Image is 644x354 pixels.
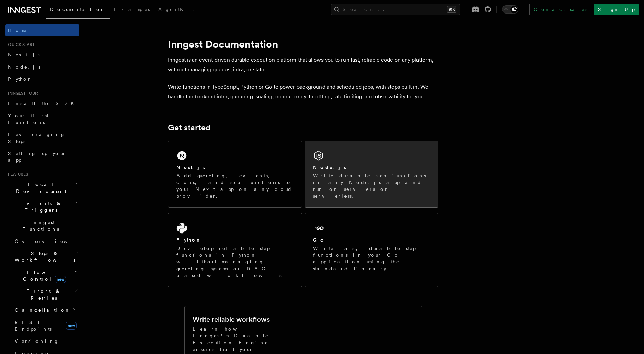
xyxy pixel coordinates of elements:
span: Steps & Workflows [12,250,75,263]
span: new [66,322,77,330]
kbd: ⌘K [447,6,456,13]
button: Flow Controlnew [12,266,79,285]
a: Your first Functions [5,109,79,128]
a: Leveraging Steps [5,128,79,147]
h2: Node.js [313,164,347,171]
button: Toggle dark mode [502,5,518,14]
span: Flow Control [12,269,74,282]
a: Python [5,73,79,85]
a: Home [5,24,79,36]
button: Search...⌘K [331,4,460,15]
span: Features [5,172,28,177]
a: Sign Up [594,4,639,15]
button: Inngest Functions [5,216,79,235]
span: Examples [114,7,150,12]
a: Next.jsAdd queueing, events, crons, and step functions to your Next app on any cloud provider. [168,141,302,208]
span: Home [8,27,27,34]
span: Documentation [50,7,106,12]
span: Local Development [5,181,74,195]
button: Events & Triggers [5,197,79,216]
button: Cancellation [12,304,79,316]
a: PythonDevelop reliable step functions in Python without managing queueing systems or DAG based wo... [168,213,302,287]
span: Inngest Functions [5,219,73,232]
a: Setting up your app [5,147,79,166]
span: AgentKit [158,7,194,12]
button: Steps & Workflows [12,247,79,266]
span: Python [8,76,33,82]
a: GoWrite fast, durable step functions in your Go application using the standard library. [305,213,438,287]
a: Versioning [12,335,79,347]
a: Documentation [46,2,110,19]
p: Write durable step functions in any Node.js app and run on servers or serverless. [313,172,430,199]
span: Inngest tour [5,91,38,96]
a: Examples [110,2,154,18]
span: Your first Functions [8,113,48,125]
span: new [55,276,66,283]
a: Next.js [5,49,79,61]
p: Write functions in TypeScript, Python or Go to power background and scheduled jobs, with steps bu... [168,82,438,101]
a: AgentKit [154,2,198,18]
p: Inngest is an event-driven durable execution platform that allows you to run fast, reliable code ... [168,55,438,74]
h2: Python [176,236,201,243]
span: REST Endpoints [15,320,52,332]
a: Contact sales [529,4,591,15]
a: Node.js [5,61,79,73]
span: Events & Triggers [5,200,74,213]
h2: Write reliable workflows [193,314,270,324]
p: Write fast, durable step functions in your Go application using the standard library. [313,245,430,272]
span: Node.js [8,64,40,70]
a: Node.jsWrite durable step functions in any Node.js app and run on servers or serverless. [305,141,438,208]
span: Setting up your app [8,151,66,163]
button: Errors & Retries [12,285,79,304]
h2: Next.js [176,164,206,171]
span: Install the SDK [8,101,78,106]
p: Develop reliable step functions in Python without managing queueing systems or DAG based workflows. [176,245,293,279]
span: Quick start [5,42,35,47]
p: Add queueing, events, crons, and step functions to your Next app on any cloud provider. [176,172,293,199]
a: Get started [168,123,210,132]
a: Overview [12,235,79,247]
span: Next.js [8,52,40,57]
span: Overview [15,238,84,244]
span: Errors & Retries [12,288,73,301]
a: Install the SDK [5,97,79,109]
button: Local Development [5,178,79,197]
span: Leveraging Steps [8,132,65,144]
h2: Go [313,236,325,243]
span: Versioning [15,338,59,344]
span: Cancellation [12,307,70,313]
a: REST Endpointsnew [12,316,79,335]
h1: Inngest Documentation [168,38,438,50]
